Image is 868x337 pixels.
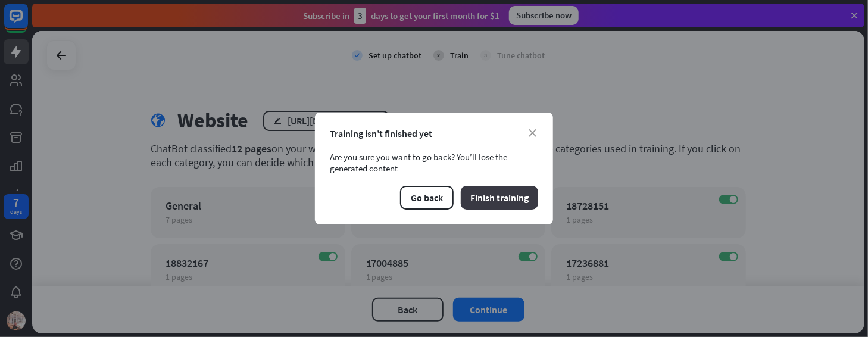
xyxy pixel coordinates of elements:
div: Training isn’t finished yet [330,127,538,139]
button: Finish training [461,186,538,210]
button: Open LiveChat chat widget [10,5,45,40]
button: Go back [400,186,454,210]
div: Are you sure you want to go back? You’ll lose the generated content [330,151,538,174]
i: close [529,129,536,137]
